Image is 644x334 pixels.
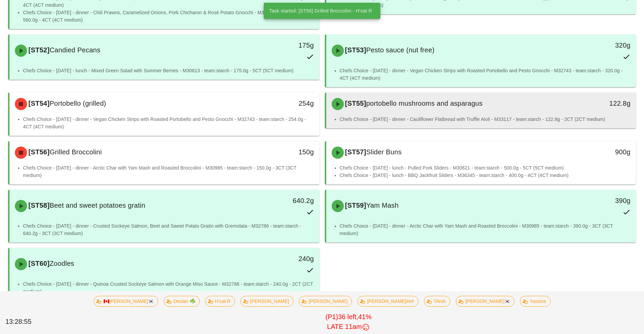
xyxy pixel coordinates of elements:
[23,164,314,179] li: Chefs Choice - [DATE] - dinner - Arctic Char with Yam Mash and Roasted Broccolini - M30985 - team...
[340,67,631,82] li: Chefs Choice - [DATE] - dinner - Vegan Chicken Strips with Roasted Portobello and Pesto Gnocchi -...
[428,296,446,306] span: TAHA
[50,46,100,54] span: Candied Pecans
[366,100,482,107] span: portobello mushrooms and asparagus
[27,148,50,156] span: [ST56]
[460,296,510,306] span: [PERSON_NAME]🇰🇷
[23,222,314,237] li: Chefs Choice - [DATE] - dinner - Crusted Sockeye Salmon, Beet and Sweet Potato Gratin with Gremol...
[245,253,314,264] div: 240g
[245,147,314,157] div: 150g
[57,311,640,333] div: (P1) 41%
[340,172,631,179] li: Chefs Choice - [DATE] - lunch - BBQ Jackfruit Sliders - M36345 - team:starch - 400.0g - 4CT (4CT ...
[340,115,631,123] li: Chefs Choice - [DATE] - dinner - Cauliflower Flatbread with Truffle Aioli - M33117 - team:starch ...
[58,322,639,332] div: LATE 11am
[98,296,154,306] span: 🇨🇦[PERSON_NAME]🇰🇷
[303,296,348,306] span: [PERSON_NAME]
[562,147,630,157] div: 900g
[50,100,106,107] span: Portobello (grilled)
[23,67,314,74] li: Chefs Choice - [DATE] - lunch - Mixed Green Salad with Summer Berries - M30613 - team:starch - 17...
[27,202,50,209] span: [ST58]
[27,46,50,54] span: [ST52]
[168,296,195,306] span: Declan ☘️
[562,195,630,206] div: 390g
[366,202,399,209] span: Yam Mash
[340,164,631,172] li: Chefs Choice - [DATE] - lunch - Pulled Pork Sliders - M30621 - team:starch - 500.0g - 5CT (5CT me...
[50,148,102,156] span: Grilled Broccolini
[23,115,314,130] li: Chefs Choice - [DATE] - dinner - Vegan Chicken Strips with Roasted Portobello and Pesto Gnocchi -...
[50,202,145,209] span: Beet and sweet potatoes gratin
[344,100,366,107] span: [ST55]
[4,315,57,328] div: 13:28:55
[209,296,230,306] span: H'oat R
[344,46,366,54] span: [ST53]
[562,40,630,51] div: 320g
[264,3,377,19] div: Task started: [ST56] Grilled Broccolini - H'oat R
[362,296,414,306] span: [PERSON_NAME]###
[23,9,314,24] li: Chefs Choice - [DATE] - dinner - Chili Prawns, Caramelized Onions, Pork Chicharon & Rosé Potato G...
[524,296,546,306] span: Yassine
[344,148,366,156] span: [ST57]
[344,202,366,209] span: [ST59]
[27,260,50,267] span: [ST60]
[340,222,631,237] li: Chefs Choice - [DATE] - dinner - Arctic Char with Yam Mash and Roasted Broccolini - M30985 - team...
[50,260,74,267] span: Zoodles
[366,46,434,54] span: Pesto sauce (nut free)
[245,98,314,109] div: 254g
[245,40,314,51] div: 175g
[23,280,314,295] li: Chefs Choice - [DATE] - dinner - Quinoa Crusted Sockeye Salmon with Orange Miso Sauce - M32788 - ...
[338,313,358,320] span: 36 left,
[366,148,402,156] span: Slider Buns
[562,98,630,109] div: 122.8g
[244,296,289,306] span: [PERSON_NAME]
[27,100,50,107] span: [ST54]
[245,195,314,206] div: 640.2g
